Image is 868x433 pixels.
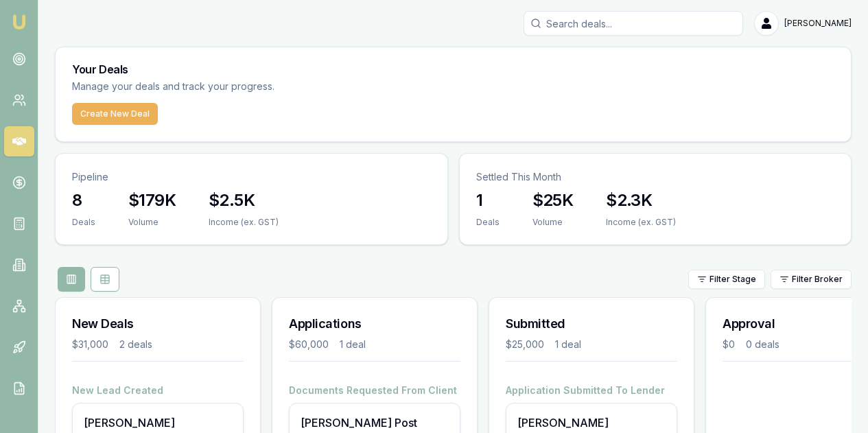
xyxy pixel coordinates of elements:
div: $25,000 [506,338,544,351]
h3: $2.5K [209,189,279,211]
span: Filter Broker [792,274,843,285]
h3: 8 [72,189,95,211]
div: [PERSON_NAME] Post [301,414,449,431]
div: Deals [72,217,95,228]
h3: Applications [289,314,460,333]
h3: $25K [532,189,574,211]
p: Settled This Month [476,170,835,184]
span: [PERSON_NAME] [784,18,852,29]
div: Volume [128,217,176,228]
div: [PERSON_NAME] [517,414,666,431]
h4: Application Submitted To Lender [506,384,677,397]
div: 0 deals [746,338,779,351]
h3: Your Deals [72,64,834,75]
input: Search deals [524,11,743,36]
div: $31,000 [72,338,108,351]
button: Create New Deal [72,103,158,125]
div: $0 [723,338,735,351]
div: [PERSON_NAME] [84,414,232,431]
h4: Documents Requested From Client [289,384,460,397]
div: Income (ex. GST) [606,217,676,228]
img: emu-icon-u.png [11,14,27,30]
div: 1 deal [555,338,581,351]
h3: $2.3K [606,189,676,211]
h4: New Lead Created [72,384,244,397]
h3: Submitted [506,314,677,333]
div: Deals [476,217,500,228]
button: Filter Broker [771,270,852,289]
div: Volume [532,217,574,228]
p: Manage your deals and track your progress. [72,79,423,95]
div: $60,000 [289,338,329,351]
button: Filter Stage [688,270,765,289]
div: Income (ex. GST) [209,217,279,228]
span: Filter Stage [709,274,756,285]
p: Pipeline [72,170,431,184]
div: 1 deal [340,338,366,351]
h3: New Deals [72,314,244,333]
div: 2 deals [119,338,152,351]
h3: 1 [476,189,500,211]
h3: $179K [128,189,176,211]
